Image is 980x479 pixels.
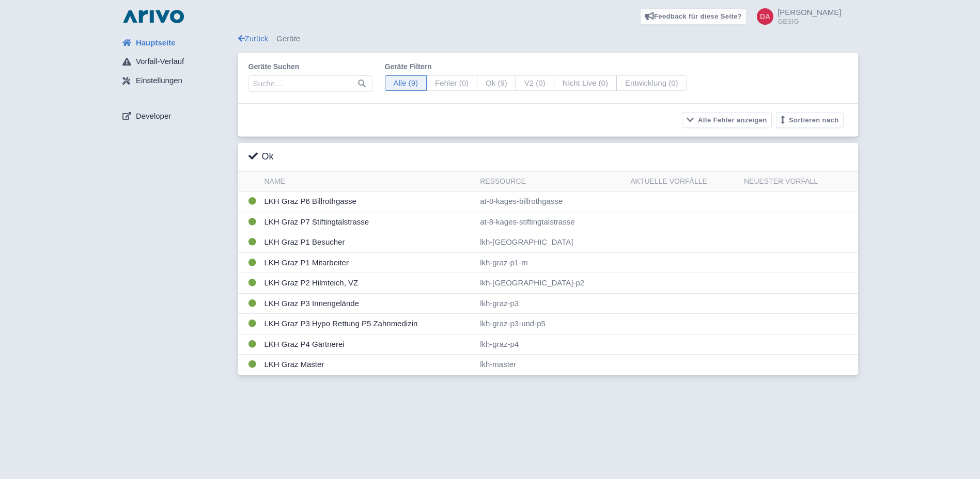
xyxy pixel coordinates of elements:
td: at-8-kages-stiftingtalstrasse [476,212,626,232]
td: LKH Graz P4 Gärtnerei [260,334,476,355]
a: Vorfall-Verlauf [114,52,238,72]
th: Name [260,172,476,191]
span: [PERSON_NAME] [777,8,841,17]
h3: Ok [248,151,274,163]
span: Fehler (0) [426,75,477,91]
td: lkh-graz-p1-m [476,252,626,273]
td: LKH Graz P3 Innengelände [260,293,476,314]
a: Zurück [238,34,269,43]
span: Vorfall-Verlauf [136,56,184,68]
td: lkh-graz-p3 [476,293,626,314]
a: Hauptseite [114,33,238,53]
label: Geräte suchen [248,61,372,72]
span: Alle (9) [385,75,427,91]
span: Entwicklung (0) [616,75,687,91]
td: lkh-graz-p4 [476,334,626,355]
td: LKH Graz P1 Mitarbeiter [260,252,476,273]
span: Nicht Live (0) [554,75,617,91]
a: Developer [114,106,238,126]
input: Suche… [248,75,372,92]
span: Ok (9) [477,75,516,91]
button: Sortieren nach [776,112,844,128]
td: lkh-graz-p3-und-p5 [476,314,626,334]
td: LKH Graz P2 Hilmteich, VZ [260,273,476,294]
th: Ressource [476,172,626,191]
td: at-8-kages-billrothgasse [476,191,626,212]
td: lkh-[GEOGRAPHIC_DATA] [476,232,626,253]
td: LKH Graz P6 Billrothgasse [260,191,476,212]
span: Einstellungen [136,75,182,87]
th: Aktuelle Vorfälle [626,172,740,191]
div: Geräte [238,33,858,45]
span: V2 (0) [516,75,554,91]
td: LKH Graz Master [260,355,476,375]
td: lkh-[GEOGRAPHIC_DATA]-p2 [476,273,626,294]
th: Neuester Vorfall [740,172,858,191]
td: LKH Graz P3 Hypo Rettung P5 Zahnmedizin [260,314,476,334]
span: Hauptseite [136,37,176,49]
img: logo [120,8,186,25]
small: GESIG [777,18,841,25]
td: lkh-master [476,355,626,375]
span: Developer [136,110,171,122]
a: [PERSON_NAME] GESIG [751,8,841,25]
td: LKH Graz P7 Stiftingtalstrasse [260,212,476,232]
a: Feedback für diese Seite? [640,8,747,25]
td: LKH Graz P1 Besucher [260,232,476,253]
button: Alle Fehler anzeigen [682,112,772,128]
a: Einstellungen [114,71,238,91]
label: Geräte filtern [385,61,687,72]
